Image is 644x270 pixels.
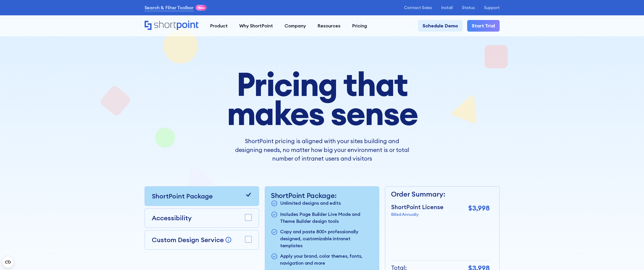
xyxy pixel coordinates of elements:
[235,137,409,163] p: ShortPoint pricing is aligned with your sites building and designing needs, no matter how big you...
[462,5,475,10] a: Status
[468,203,490,213] p: $3,998
[145,21,199,31] a: Home
[191,70,453,128] h1: Pricing that makes sense
[280,228,373,249] p: Copy and paste 800+ professionally designed, customizable intranet templates
[233,20,279,32] a: Why ShortPoint
[204,20,233,32] a: Product
[352,22,367,29] div: Pricing
[484,5,500,10] a: Support
[317,22,340,29] div: Resources
[312,20,346,32] a: Resources
[391,211,443,217] p: Billed Annually
[279,20,312,32] a: Company
[152,191,213,201] p: ShortPoint Package
[441,5,453,10] a: Install
[145,4,194,11] a: Search & Filter Toolbar
[391,189,490,199] p: Order Summary:
[391,203,443,212] p: ShortPoint License
[418,20,463,32] a: Schedule Demo
[152,236,224,244] p: Custom Design Service
[621,248,644,270] iframe: Chat Widget
[280,200,341,207] p: Unlimited designs and edits
[280,253,373,267] p: Apply your brand, color themes, fonts, navigation and more
[346,20,373,32] a: Pricing
[239,22,273,29] div: Why ShortPoint
[467,20,500,32] a: Start Trial
[285,22,306,29] div: Company
[271,191,373,200] p: ShortPoint Package:
[152,213,192,223] p: Accessibility
[210,22,228,29] div: Product
[404,5,432,10] a: Contact Sales
[280,211,373,225] p: Includes Page Builder Live Mode and Theme Builder design tools
[2,257,13,268] button: Open CMP widget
